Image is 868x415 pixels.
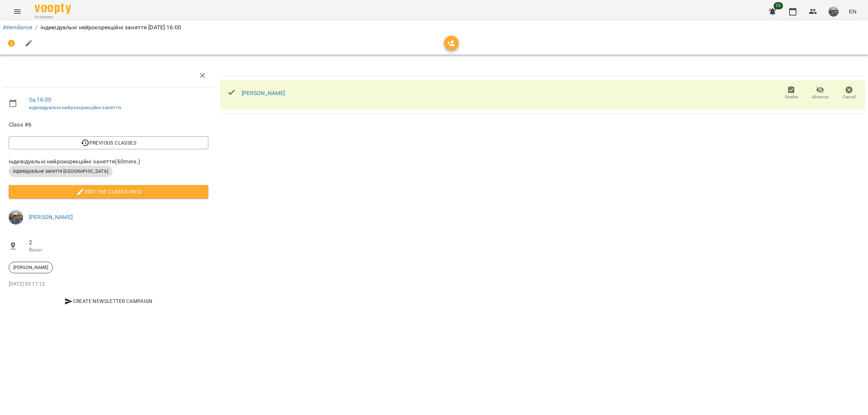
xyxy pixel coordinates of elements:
[843,94,856,100] span: Cancel
[9,185,208,198] button: Edit the class's Info
[29,247,208,254] p: Room
[3,24,32,31] a: Attendance
[35,15,71,20] span: For Business
[9,168,112,175] span: індивідуальне заняття [GEOGRAPHIC_DATA]
[777,83,806,103] button: Grades
[846,5,859,18] button: EN
[41,23,181,32] p: індивідуальні нейрокорекційні заняття [DATE] 16:00
[812,94,829,100] span: Absence
[829,7,839,17] img: e4bc6a3ab1e62a2b3fe154bdca76ca1b.jpg
[35,23,37,32] li: /
[12,297,205,305] span: Create Newsletter Campaign
[14,138,203,147] span: Previous Classes
[9,262,53,273] div: [PERSON_NAME]
[29,96,51,103] a: Sa , 16:00
[9,120,208,129] span: Class #6
[3,23,865,32] nav: breadcrumb
[9,281,208,288] p: [DATE] 03:11:12
[14,187,203,196] span: Edit the class's Info
[242,90,285,97] a: [PERSON_NAME]
[774,2,783,9] span: 23
[9,136,208,149] button: Previous Classes
[9,3,26,20] button: Menu
[9,210,23,224] img: e4bc6a3ab1e62a2b3fe154bdca76ca1b.jpg
[29,104,121,110] a: індивідуальні нейрокорекційні заняття
[9,157,208,166] span: індивідуальні нейрокорекційні заняття ( 60 mins. )
[35,4,71,14] img: Voopty Logo
[9,295,208,308] button: Create Newsletter Campaign
[29,214,73,221] a: [PERSON_NAME]
[849,8,856,15] span: EN
[835,83,864,103] button: Cancel
[29,238,208,247] span: 2
[785,94,798,100] span: Grades
[806,83,835,103] button: Absence
[9,264,52,271] span: [PERSON_NAME]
